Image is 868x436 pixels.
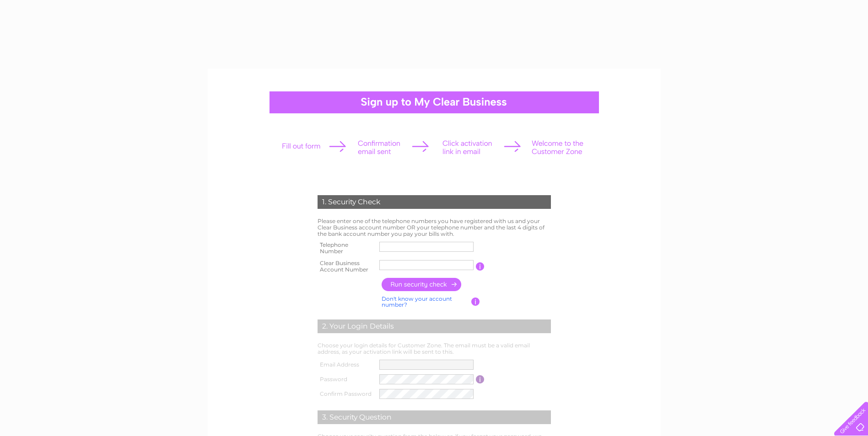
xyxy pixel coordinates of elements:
[318,319,551,333] div: 2. Your Login Details
[315,216,553,239] td: Please enter one of the telephone numbers you have registered with us and your Clear Business acc...
[471,298,480,306] input: Information
[315,239,377,257] th: Telephone Number
[476,262,485,271] input: Information
[315,340,553,357] td: Choose your login details for Customer Zone. The email must be a valid email address, as your act...
[315,257,377,276] th: Clear Business Account Number
[476,375,485,383] input: Information
[318,195,551,209] div: 1. Security Check
[382,295,452,308] a: Don't know your account number?
[318,410,551,424] div: 3. Security Question
[315,387,377,401] th: Confirm Password
[315,372,377,387] th: Password
[315,357,377,372] th: Email Address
